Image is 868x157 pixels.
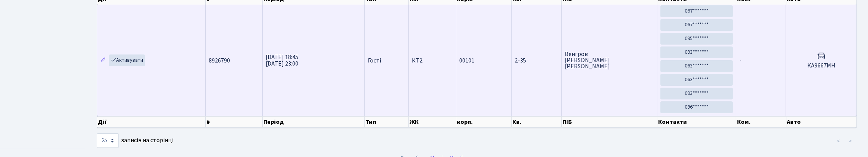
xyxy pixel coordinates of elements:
[736,116,786,128] th: Ком.
[786,116,857,128] th: Авто
[109,54,145,66] a: Активувати
[412,58,453,64] span: КТ2
[456,116,512,128] th: корп.
[365,116,409,128] th: Тип
[409,116,456,128] th: ЖК
[97,116,206,128] th: Дії
[512,116,562,128] th: Кв.
[515,58,558,64] span: 2-35
[562,116,657,128] th: ПІБ
[368,58,381,64] span: Гості
[657,116,737,128] th: Контакти
[209,56,230,65] span: 8926790
[97,133,119,148] select: записів на сторінці
[206,116,263,128] th: #
[266,53,298,68] span: [DATE] 18:45 [DATE] 23:00
[97,133,173,148] label: записів на сторінці
[739,56,742,65] span: -
[789,62,853,69] h5: КА9667МН
[459,56,474,65] span: 00101
[565,51,654,69] span: Венгров [PERSON_NAME] [PERSON_NAME]
[263,116,365,128] th: Період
